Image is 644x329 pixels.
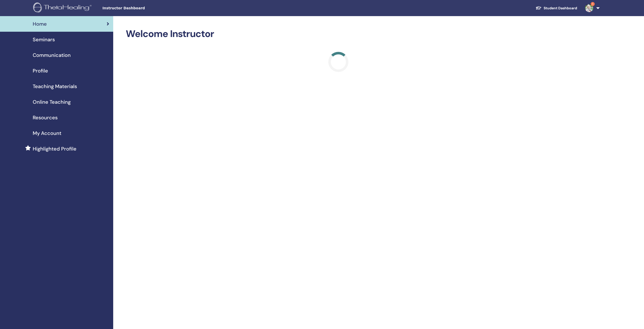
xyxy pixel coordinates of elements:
[33,51,71,59] span: Communication
[33,20,47,28] span: Home
[102,6,178,11] span: Instructor Dashboard
[33,98,71,106] span: Online Teaching
[33,145,76,153] span: Highlighted Profile
[585,4,593,12] img: default.jpg
[33,67,48,75] span: Profile
[33,3,93,14] img: logo.png
[126,28,551,40] h2: Welcome Instructor
[591,2,595,6] span: 1
[33,129,61,137] span: My Account
[536,6,542,10] img: graduation-cap-white.svg
[33,114,58,121] span: Resources
[33,83,77,90] span: Teaching Materials
[33,36,55,43] span: Seminars
[532,4,581,13] a: Student Dashboard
